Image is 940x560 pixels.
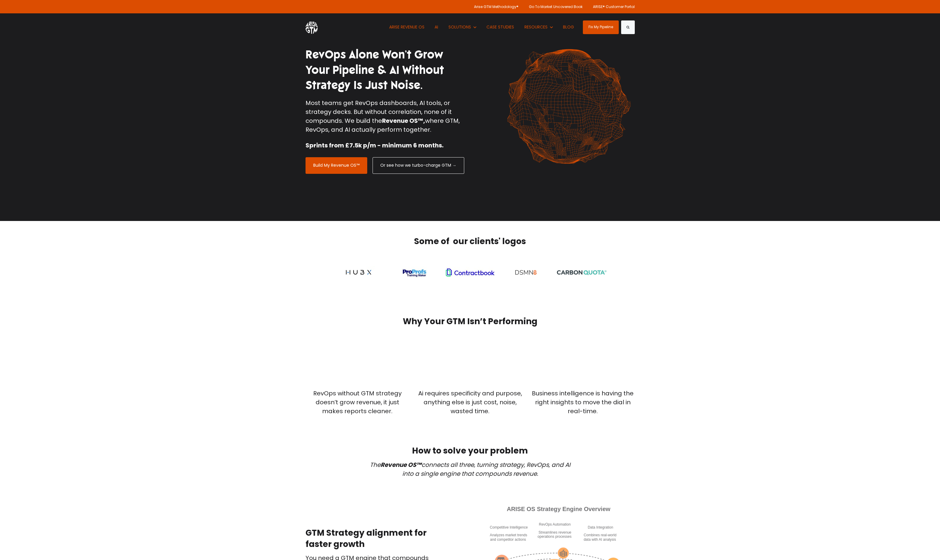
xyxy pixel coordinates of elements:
[385,13,578,41] nav: Desktop navigation
[306,157,367,174] a: Build My Revenue OS™
[402,266,427,278] img: proprofs training maker
[531,389,635,416] div: Business intelligence is having the right insights to move the dial in real-time.
[306,445,635,456] h2: How to solve your problem
[306,20,318,34] img: ARISE GTM logo (1) white
[583,20,619,34] a: Fix My Pipeline
[524,24,548,30] span: RESOURCES
[306,389,409,416] div: RevOps without GTM strategy doesn’t grow revenue, it just makes reports cleaner.
[306,316,635,327] h2: Why Your GTM Isn’t Performing
[559,13,579,41] a: BLOG
[557,270,607,275] img: CQ_Logo_Registered_1
[503,43,635,170] img: shape-61 orange
[382,117,425,125] strong: Revenue OS™,
[482,13,519,41] a: CASE STUDIES
[306,98,466,134] p: Most teams get RevOps dashboards, AI tools, or strategy decks. But without correlation, none of i...
[512,265,540,280] img: dsmn8 testimonials
[306,141,443,149] strong: Sprints from £7.5k p/m - minimum 6 months.
[621,20,635,34] button: Search
[342,266,375,279] img: hubx logo-2
[448,24,471,30] span: SOLUTIONS
[446,267,494,278] img: contract book logo
[373,157,464,174] a: Or see how we turbo-charge GTM →
[385,13,429,41] a: ARISE REVENUE OS
[306,47,466,93] h1: RevOps Alone Won’t Grow Your Pipeline & AI Without Strategy Is Just Noise.
[381,461,422,469] strong: Revenue OS™
[306,527,438,550] h2: GTM Strategy alignment for faster growth
[334,236,607,247] h2: Some of our clients' logos
[444,13,481,41] button: Show submenu for SOLUTIONS SOLUTIONS
[520,13,557,41] button: Show submenu for RESOURCES RESOURCES
[430,13,443,41] a: AI
[370,461,570,478] em: The connects all three, turning strategy, RevOps, and AI into a single engine that compounds reve...
[418,389,522,416] div: Ai requires specificity and purpose, anything else is just cost, noise, wasted time.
